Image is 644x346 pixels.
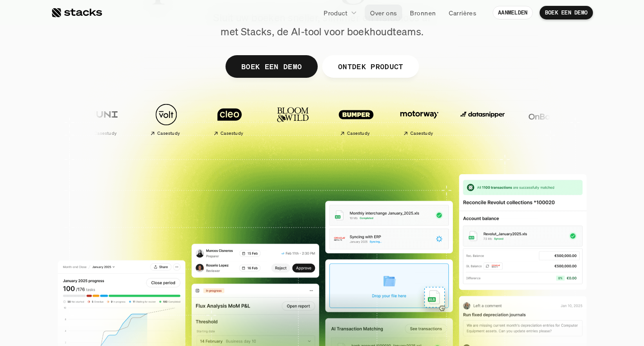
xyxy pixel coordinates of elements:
[443,5,482,21] a: Carrières
[323,99,381,140] a: Casestudy
[241,61,301,71] font: BOEK EEN DEMO
[133,99,192,140] a: Casestudy
[365,5,402,21] a: Over ons
[498,9,527,16] font: AANMELDEN
[406,130,429,136] font: Casestudy
[70,99,128,140] a: Casestudy
[540,6,593,19] a: BOEK EEN DEMO
[449,9,476,17] font: Carrières
[545,9,588,16] font: BOEK EEN DEMO
[153,130,176,136] font: Casestudy
[410,9,436,17] font: Bronnen
[225,55,317,78] a: BOEK EEN DEMO
[343,130,366,136] font: Casestudy
[338,61,403,71] font: ONTDEK PRODUCT
[493,6,533,19] a: AANMELDEN
[324,9,348,17] font: Product
[216,130,240,136] font: Casestudy
[196,99,255,140] a: Casestudy
[386,99,445,140] a: Casestudy
[90,130,113,136] font: Casestudy
[370,9,397,17] font: Over ons
[322,55,418,78] a: ONTDEK PRODUCT
[404,5,441,21] a: Bronnen
[213,11,433,38] font: Sluit uw boeken sneller, slimmer en risicoloos af met Stacks, de AI-tool voor boekhoudteams.
[107,209,146,216] a: Privacy Policy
